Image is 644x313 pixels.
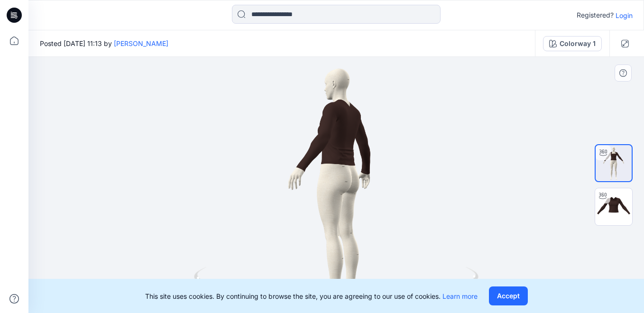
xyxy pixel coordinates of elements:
[596,145,632,181] img: Arşiv
[595,188,632,225] img: Arşiv
[616,10,633,20] p: Login
[145,291,478,301] p: This site uses cookies. By continuing to browse the site, you are agreeing to our use of cookies.
[560,38,596,49] div: Colorway 1
[489,286,528,305] button: Accept
[543,36,602,51] button: Colorway 1
[442,292,478,300] a: Learn more
[577,9,614,21] p: Registered?
[40,38,168,48] span: Posted [DATE] 11:13 by
[114,39,168,47] a: [PERSON_NAME]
